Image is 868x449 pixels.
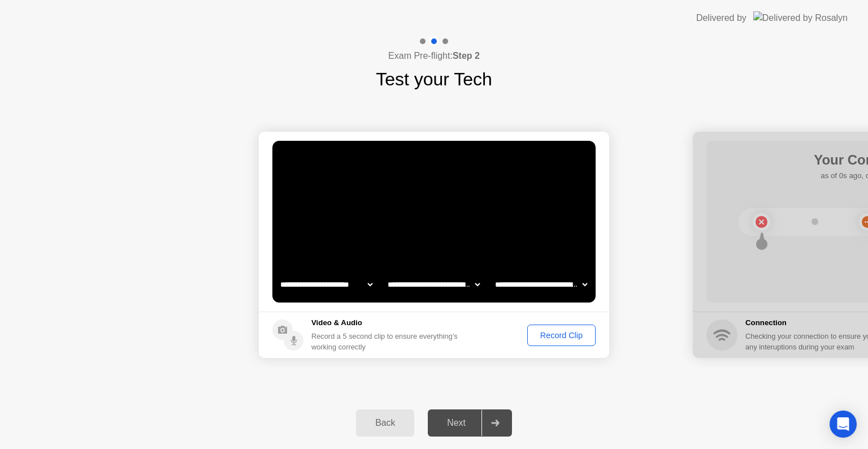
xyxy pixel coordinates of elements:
[376,66,492,93] h1: Test your Tech
[278,273,375,296] select: Available cameras
[356,409,414,437] button: Back
[431,418,481,428] div: Next
[311,331,462,352] div: Record a 5 second clip to ensure everything’s working correctly
[830,411,857,438] div: Open Intercom Messenger
[453,51,480,61] b: Step 2
[388,49,480,63] h4: Exam Pre-flight:
[311,317,462,329] h5: Video & Audio
[428,409,512,437] button: Next
[696,11,747,25] div: Delivered by
[385,273,482,296] select: Available speakers
[493,273,589,296] select: Available microphones
[531,331,592,340] div: Record Clip
[527,325,596,346] button: Record Clip
[753,11,848,24] img: Delivered by Rosalyn
[359,418,411,428] div: Back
